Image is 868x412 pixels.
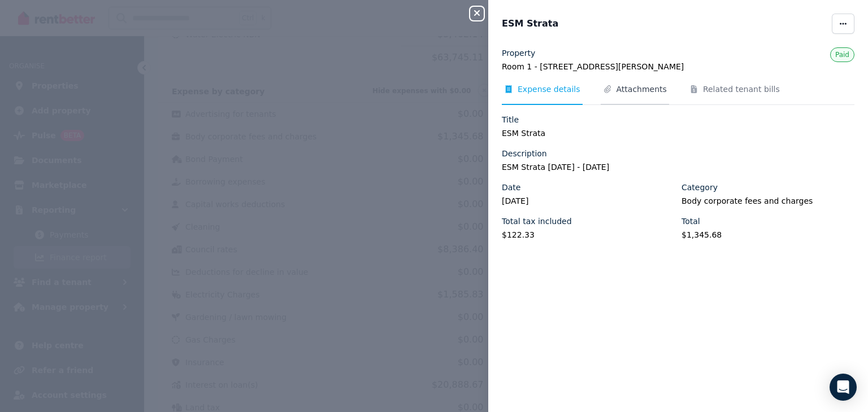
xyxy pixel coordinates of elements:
legend: [DATE] [502,195,675,207]
label: Total tax included [502,216,572,227]
label: Description [502,148,547,159]
legend: Body corporate fees and charges [682,195,854,207]
div: Open Intercom Messenger [830,374,857,401]
legend: ESM Strata [502,128,854,139]
nav: Tabs [502,84,854,105]
label: Title [502,114,519,125]
span: Expense details [518,84,580,95]
legend: Room 1 - [STREET_ADDRESS][PERSON_NAME] [502,61,854,72]
legend: ESM Strata [DATE] - [DATE] [502,161,854,173]
span: Related tenant bills [703,84,780,95]
legend: $122.33 [502,229,675,240]
legend: $1,345.68 [682,229,854,240]
label: Category [682,182,718,193]
label: Date [502,182,520,193]
span: Attachments [617,84,667,95]
span: Paid [835,51,849,59]
span: ESM Strata [502,17,558,30]
label: Property [502,47,535,59]
label: Total [682,216,700,227]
